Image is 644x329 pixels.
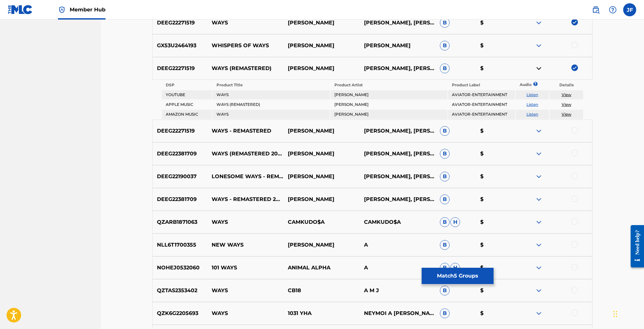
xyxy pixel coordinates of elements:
p: WAYS (REMASTERED) [207,64,284,72]
a: View [562,92,571,97]
img: expand [535,19,543,27]
td: AVIATOR-ENTERTAINMENT [448,90,515,99]
p: NOHEJ0532060 [153,264,207,272]
span: B [440,41,450,50]
a: View [562,112,571,117]
p: [PERSON_NAME] [283,127,359,135]
td: APPLE MUSIC [162,100,212,109]
p: [PERSON_NAME] [283,173,359,180]
p: [PERSON_NAME], [PERSON_NAME] [359,150,436,158]
span: B [440,18,450,28]
div: Drag [613,304,617,324]
span: B [440,286,450,295]
p: [PERSON_NAME] [283,150,359,158]
p: CB18 [283,287,359,294]
p: [PERSON_NAME], [PERSON_NAME] [359,64,436,72]
td: AVIATOR-ENTERTAINMENT [448,110,515,119]
img: MLC Logo [8,5,33,14]
p: $ [476,127,516,135]
p: DEEG22271519 [153,64,207,72]
p: NLL6T1700355 [153,241,207,249]
th: Details [550,80,583,90]
p: [PERSON_NAME] [283,19,359,27]
div: Help [606,3,619,16]
p: LONESOME WAYS - REMASTERED [207,173,284,180]
p: QZARB1871063 [153,218,207,226]
p: 101 WAYS [207,264,284,272]
p: [PERSON_NAME], [PERSON_NAME] [359,19,436,27]
a: View [562,102,571,107]
p: A M J [359,287,436,294]
p: WAYS (REMASTERED 2023) [207,150,284,158]
a: Listen [526,112,538,117]
p: QZK6G2205693 [153,309,207,317]
span: B [440,126,450,136]
p: $ [476,287,516,294]
th: Product Artist [330,80,447,90]
td: [PERSON_NAME] [330,90,447,99]
img: expand [535,42,543,50]
p: DEEG22381709 [153,150,207,158]
img: deselect [571,19,578,25]
p: [PERSON_NAME] [283,195,359,203]
p: $ [476,264,516,272]
p: [PERSON_NAME], [PERSON_NAME] [359,127,436,135]
span: H [450,217,460,227]
span: ? [535,82,535,86]
a: Public Search [589,3,602,16]
p: ANIMAL ALPHA [283,264,359,272]
th: DSP [162,80,212,90]
p: Audio [516,82,524,88]
img: search [592,6,600,14]
span: B [440,172,450,181]
p: WAYS - REMASTERED 2023 [207,195,284,203]
img: expand [535,195,543,203]
img: deselect [571,64,578,71]
img: expand [535,218,543,226]
p: WHISPERS OF WAYS [207,42,284,50]
p: [PERSON_NAME] [359,42,436,50]
img: expand [535,309,543,317]
iframe: Chat Widget [611,298,644,329]
td: AMAZON MUSIC [162,110,212,119]
p: CAMKUDO$A [283,218,359,226]
p: $ [476,19,516,27]
td: WAYS [213,90,329,99]
span: B [440,263,450,273]
a: Listen [526,92,538,97]
p: [PERSON_NAME], [PERSON_NAME] [359,173,436,180]
p: $ [476,42,516,50]
p: CAMKUDO$A [359,218,436,226]
td: YOUTUBE [162,90,212,99]
td: [PERSON_NAME] [330,100,447,109]
th: Product Label [448,80,515,90]
img: help [609,6,617,14]
button: Match5 Groups [422,268,494,284]
iframe: Resource Center [626,219,644,274]
div: User Menu [623,3,636,16]
img: expand [535,264,543,272]
p: WAYS [207,218,284,226]
p: WAYS [207,287,284,294]
p: DEEG22190037 [153,173,207,180]
p: [PERSON_NAME], [PERSON_NAME] [359,195,436,203]
p: WAYS [207,19,284,27]
img: expand [535,173,543,180]
p: $ [476,150,516,158]
img: expand [535,127,543,135]
p: A [359,264,436,272]
p: [PERSON_NAME] [283,42,359,50]
th: Product Title [213,80,329,90]
span: B [440,149,450,159]
span: B [440,64,450,73]
p: WAYS [207,309,284,317]
p: GX53U2464193 [153,42,207,50]
p: WAYS - REMASTERED [207,127,284,135]
img: expand [535,150,543,158]
p: $ [476,309,516,317]
td: [PERSON_NAME] [330,110,447,119]
td: WAYS [213,110,329,119]
p: $ [476,241,516,249]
